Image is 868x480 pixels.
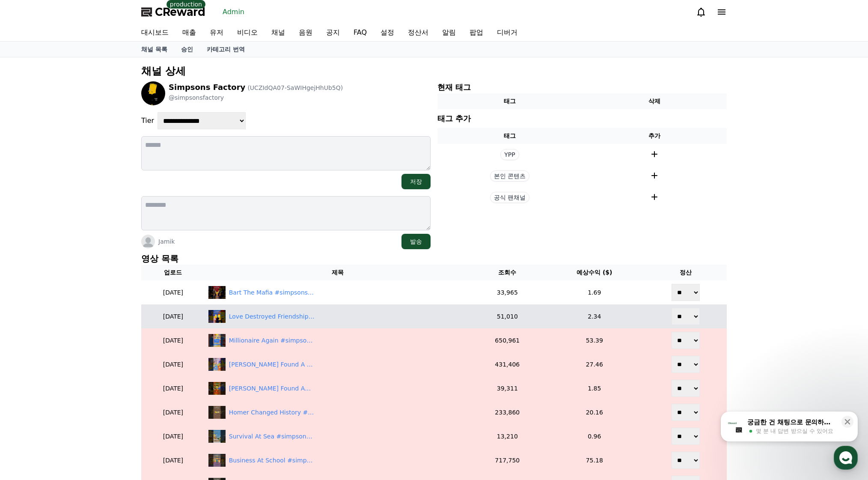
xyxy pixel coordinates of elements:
[229,456,315,465] div: Business At School #simpsons #shorts
[208,406,226,419] img: Homer Changed History #simpsons #shorts
[208,430,467,443] a: Survival At Sea #simpsons #shorts Survival At Sea #simpsons #shorts
[644,265,727,280] th: 정산
[208,454,467,467] a: Business At School #simpsons #shorts Business At School #simpsons #shorts
[319,24,347,41] a: 공지
[437,113,471,125] p: 태그 추가
[141,400,205,424] td: [DATE]
[141,448,205,472] td: [DATE]
[470,352,545,376] td: 431,406
[208,334,467,347] a: Millionaire Again #simpsons #shorts Millionaire Again #simpsons #shorts
[437,81,727,93] p: 현재 태그
[27,284,32,291] span: 홈
[490,170,529,182] span: 본인 콘텐츠
[435,24,463,41] a: 알림
[229,336,315,345] div: Millionaire Again #simpsons #shorts
[247,84,343,91] span: (UCZIdQA07-SaWIHgejHhUb5Q)
[208,358,226,371] img: Bart Found A Job #simpsons #shorts
[229,432,315,441] div: Survival At Sea #simpsons #shorts
[437,93,582,109] th: 태그
[174,42,200,57] a: 승인
[470,400,545,424] td: 233,860
[175,24,203,41] a: 매출
[544,352,644,376] td: 27.46
[205,265,470,280] th: 제목
[470,424,545,448] td: 13,210
[374,24,401,41] a: 설정
[203,24,230,41] a: 유저
[208,382,226,395] img: Lisa Found An Angel #simpsons #shorts
[141,116,154,126] p: Tier
[141,81,165,105] img: Simpsons Factory
[132,284,143,291] span: 설정
[208,430,226,443] img: Survival At Sea #simpsons #shorts
[292,24,319,41] a: 음원
[141,352,205,376] td: [DATE]
[437,128,582,144] th: 태그
[208,310,467,323] a: Love Destroyed Friendship #simpsons #shorts Love Destroyed Friendship #simpsons #shorts
[470,304,545,328] td: 51,010
[229,408,315,417] div: Homer Changed History #simpsons #shorts
[582,93,727,109] th: 삭제
[265,24,292,41] a: 채널
[141,328,205,352] td: [DATE]
[155,5,205,19] span: CReward
[470,328,545,352] td: 650,961
[544,304,644,328] td: 2.34
[141,265,205,280] th: 업로드
[208,286,226,299] img: Bart The Mafia #simpsons #shorts
[401,174,431,189] button: 저장
[229,312,315,321] div: Love Destroyed Friendship #simpsons #shorts
[544,400,644,424] td: 20.16
[208,406,467,419] a: Homer Changed History #simpsons #shorts Homer Changed History #simpsons #shorts
[490,192,529,203] span: 공식 팬채널
[463,24,490,41] a: 팝업
[134,42,174,57] a: 채널 목록
[208,382,467,395] a: Lisa Found An Angel #simpsons #shorts [PERSON_NAME] Found An Angel #simpsons #shorts
[401,234,431,249] button: 발송
[470,448,545,472] td: 717,750
[169,83,245,92] span: Simpsons Factory
[500,149,519,160] span: YPP
[544,265,644,280] th: 예상수익 ($)
[141,253,727,265] p: 영상 목록
[544,280,644,304] td: 1.69
[110,271,164,293] a: 설정
[208,358,467,371] a: Bart Found A Job #simpsons #shorts [PERSON_NAME] Found A Job #simpsons #shorts
[141,424,205,448] td: [DATE]
[208,454,226,467] img: Business At School #simpsons #shorts
[56,271,110,293] a: 대화
[208,310,226,323] img: Love Destroyed Friendship #simpsons #shorts
[230,24,265,41] a: 비디오
[470,265,545,280] th: 조회수
[229,384,315,393] div: Lisa Found An Angel #simpsons #shorts
[141,280,205,304] td: [DATE]
[141,5,205,19] a: CReward
[544,448,644,472] td: 75.18
[208,286,467,299] a: Bart The Mafia #simpsons #shorts Bart The Mafia #simpsons #shorts
[544,424,644,448] td: 0.96
[490,24,524,41] a: 디버거
[141,304,205,328] td: [DATE]
[134,24,175,41] a: 대시보드
[401,24,435,41] a: 정산서
[470,280,545,304] td: 33,965
[141,376,205,400] td: [DATE]
[78,285,89,292] span: 대화
[200,42,252,57] a: 카테고리 번역
[141,64,727,78] p: 채널 상세
[544,328,644,352] td: 53.39
[141,235,155,248] img: Jamik
[544,376,644,400] td: 1.85
[470,376,545,400] td: 39,311
[229,360,315,369] div: Bart Found A Job #simpsons #shorts
[208,334,226,347] img: Millionaire Again #simpsons #shorts
[229,288,315,297] div: Bart The Mafia #simpsons #shorts
[219,5,248,19] a: Admin
[3,271,56,293] a: 홈
[169,93,343,102] p: @simpsonsfactory
[582,128,727,144] th: 추가
[158,237,175,246] p: Jamik
[347,24,374,41] a: FAQ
